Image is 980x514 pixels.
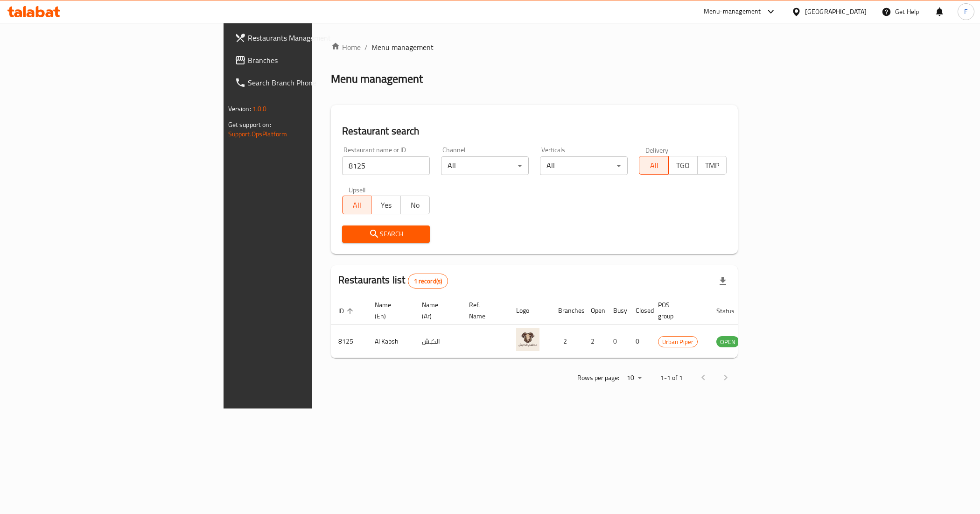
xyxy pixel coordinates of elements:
div: Total records count [408,274,448,289]
span: F [964,7,967,17]
span: OPEN [716,337,739,347]
label: Upsell [349,186,366,193]
td: 2 [551,325,583,358]
th: Busy [606,296,628,325]
button: Search [342,225,430,243]
a: Branches [227,49,387,71]
div: Rows per page: [623,371,645,385]
button: Yes [371,196,400,214]
nav: breadcrumb [331,42,738,53]
td: الكبش [414,325,462,358]
div: Menu-management [704,6,761,17]
p: Rows per page: [577,372,619,384]
td: 0 [606,325,628,358]
span: All [346,198,368,212]
span: Yes [375,198,397,212]
div: Export file [712,270,734,292]
div: All [540,156,628,175]
span: Restaurants Management [248,32,380,43]
a: Restaurants Management [227,27,387,49]
button: TGO [668,156,698,175]
div: OPEN [716,336,739,347]
th: Branches [551,296,583,325]
span: ID [338,305,356,317]
span: Ref. Name [469,299,497,322]
span: Status [716,305,747,317]
span: TGO [672,159,694,172]
a: Support.OpsPlatform [228,128,287,140]
span: TMP [701,159,723,172]
label: Delivery [645,147,669,153]
span: Get support on: [228,119,271,131]
h2: Restaurant search [342,124,727,138]
span: 1.0.0 [252,103,267,115]
button: All [342,196,371,214]
td: 2 [583,325,606,358]
th: Logo [509,296,551,325]
span: All [643,159,665,172]
td: 0 [628,325,651,358]
th: Open [583,296,606,325]
a: Search Branch Phone [227,71,387,94]
span: Urban Piper [658,337,697,347]
img: Al Kabsh [516,328,539,351]
button: All [639,156,668,175]
span: Menu management [371,42,434,53]
span: Name (Ar) [422,299,450,322]
td: Al Kabsh [367,325,414,358]
span: Search [350,228,422,240]
input: Search for restaurant name or ID.. [342,156,430,175]
th: Closed [628,296,651,325]
p: 1-1 of 1 [660,372,683,384]
span: Name (En) [375,299,403,322]
span: No [405,198,426,212]
div: All [441,156,529,175]
span: Version: [228,103,251,115]
span: POS group [658,299,698,322]
table: enhanced table [331,296,790,358]
button: TMP [697,156,727,175]
span: Branches [248,55,380,66]
button: No [400,196,430,214]
h2: Restaurants list [338,273,448,289]
div: [GEOGRAPHIC_DATA] [805,7,867,17]
span: 1 record(s) [408,277,448,286]
span: Search Branch Phone [248,77,380,88]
